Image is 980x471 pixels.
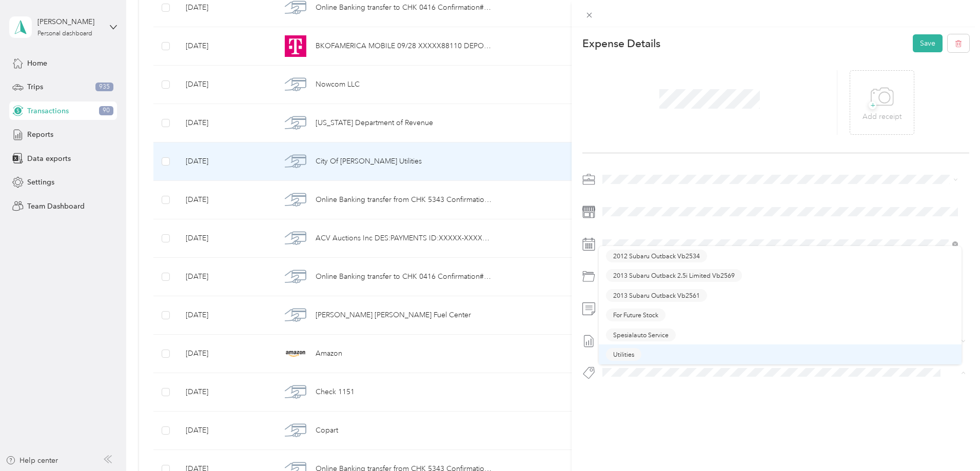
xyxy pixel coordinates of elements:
span: Utilities [613,350,634,359]
span: 2012 Subaru Outback Vb2534 [613,251,700,260]
span: 2013 Subaru Outback Vb2561 [613,291,700,300]
p: Add receipt [863,111,901,122]
button: 2013 Subaru Outback 2.5i Limited Vb2569 [606,269,742,282]
button: Utilities [606,348,641,361]
span: Spesialauto Service [613,330,669,339]
span: 2013 Subaru Outback 2.5i Limited Vb2569 [613,271,735,280]
button: 2012 Subaru Outback Vb2534 [606,250,707,262]
iframe: Everlance-gr Chat Button Frame [923,414,980,471]
span: + [869,101,876,109]
button: 2013 Subaru Outback Vb2561 [606,289,707,302]
button: For Future Stock [606,309,665,321]
button: Spesialauto Service [606,329,676,341]
p: Expense Details [582,36,660,51]
button: Save [913,34,943,52]
span: For Future Stock [613,311,658,320]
